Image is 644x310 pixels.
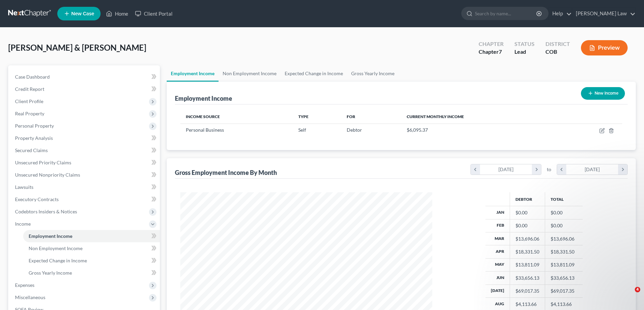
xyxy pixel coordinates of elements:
[485,206,510,219] th: Jan
[347,127,362,133] span: Debtor
[471,164,480,175] i: chevron_left
[132,7,176,20] a: Client Portal
[8,43,146,52] span: [PERSON_NAME] & [PERSON_NAME]
[15,135,53,141] span: Property Analysis
[281,65,347,82] a: Expected Change in Income
[510,192,545,206] th: Debtor
[545,48,570,56] div: COB
[545,206,583,219] td: $0.00
[29,270,72,276] span: Gross Yearly Income
[29,258,87,263] span: Expected Change in Income
[514,40,535,48] div: Status
[532,164,541,175] i: chevron_right
[479,40,504,48] div: Chapter
[15,172,80,178] span: Unsecured Nonpriority Claims
[298,114,309,119] span: Type
[499,48,502,55] span: 7
[15,209,77,214] span: Codebtors Insiders & Notices
[515,222,539,229] div: $0.00
[485,245,510,258] th: Apr
[407,127,428,133] span: $6,095.37
[15,196,59,202] span: Executory Contracts
[15,294,45,300] span: Miscellaneous
[15,86,44,92] span: Credit Report
[219,65,281,82] a: Non Employment Income
[545,219,583,232] td: $0.00
[29,245,83,251] span: Non Employment Income
[10,83,160,95] a: Credit Report
[515,301,539,308] div: $4,113.66
[10,144,160,157] a: Secured Claims
[15,282,34,288] span: Expenses
[581,40,628,55] button: Preview
[15,98,43,104] span: Client Profile
[23,267,160,279] a: Gross Yearly Income
[635,287,640,292] span: 4
[475,7,537,20] input: Search by name...
[514,48,535,56] div: Lead
[621,287,637,303] iframe: Intercom live chat
[557,164,566,175] i: chevron_left
[10,71,160,83] a: Case Dashboard
[23,255,160,267] a: Expected Change in Income
[485,284,510,297] th: [DATE]
[29,233,72,239] span: Employment Income
[175,94,232,102] div: Employment Income
[549,7,572,20] a: Help
[15,184,33,190] span: Lawsuits
[572,7,635,20] a: [PERSON_NAME] Law
[103,7,132,20] a: Home
[545,192,583,206] th: Total
[545,40,570,48] div: District
[15,221,31,227] span: Income
[15,147,48,153] span: Secured Claims
[167,65,219,82] a: Employment Income
[10,181,160,193] a: Lawsuits
[485,258,510,271] th: May
[23,230,160,242] a: Employment Income
[480,164,532,175] div: [DATE]
[545,232,583,245] td: $13,696.06
[298,127,306,133] span: Self
[618,164,627,175] i: chevron_right
[547,166,551,173] span: to
[407,114,464,119] span: Current Monthly Income
[71,11,94,16] span: New Case
[485,232,510,245] th: Mar
[186,114,220,119] span: Income Source
[15,111,44,116] span: Real Property
[10,157,160,169] a: Unsecured Priority Claims
[10,193,160,206] a: Executory Contracts
[485,219,510,232] th: Feb
[347,114,355,119] span: For
[15,160,71,165] span: Unsecured Priority Claims
[515,209,539,216] div: $0.00
[10,132,160,144] a: Property Analysis
[581,87,625,100] button: New Income
[175,168,277,177] div: Gross Employment Income By Month
[485,272,510,284] th: Jun
[10,169,160,181] a: Unsecured Nonpriority Claims
[15,74,50,80] span: Case Dashboard
[479,48,504,56] div: Chapter
[186,127,224,133] span: Personal Business
[515,235,539,242] div: $13,696.06
[566,164,618,175] div: [DATE]
[23,242,160,255] a: Non Employment Income
[15,123,54,129] span: Personal Property
[347,65,399,82] a: Gross Yearly Income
